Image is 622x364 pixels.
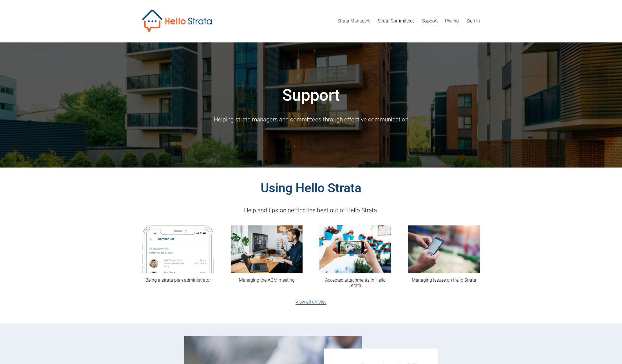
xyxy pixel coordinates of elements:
[337,17,370,26] a: Strata Managers
[422,17,438,26] a: Support
[146,277,211,283] a: Being a strata plan administrator
[142,85,480,105] h1: Support
[408,225,480,273] img: Managing issues on Hello Strata
[325,277,386,288] a: Accepted attachments in Hello Strata
[378,17,415,26] a: Strata Committees
[319,225,391,273] img: Accepted attachments in Hello Strata
[142,180,480,196] h2: Using Hello Strata
[296,299,326,305] a: View all articles
[142,10,212,32] img: Hello Strata
[142,225,214,273] img: Being a strata plan administrator
[239,277,295,283] a: Managing the AGM meeting
[142,114,480,125] p: Helping strata managers and committees through effective communication
[445,17,459,26] a: Pricing
[142,205,480,216] p: Help and tips on getting the best out of Hello Strata.
[466,17,480,26] a: Sign In
[231,225,303,273] img: Managing the AGM meeting
[412,277,476,283] a: Managing issues on Hello Strata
